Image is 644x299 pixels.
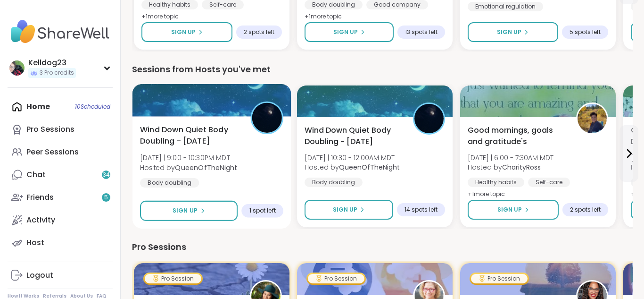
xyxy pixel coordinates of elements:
div: Pro Sessions [132,240,633,254]
div: Friends [26,192,54,203]
span: Hosted by [468,162,553,172]
span: Sign Up [497,205,522,214]
div: Logout [26,270,53,281]
span: 14 spots left [405,206,438,214]
span: 2 spots left [244,28,274,36]
button: Sign Up [140,201,238,221]
div: Sessions from Hosts you've met [132,63,633,76]
a: Logout [8,264,113,287]
div: Body doubling [305,178,363,187]
div: Pro Session [471,274,528,283]
div: Self-care [528,178,570,187]
a: Chat34 [8,163,113,186]
button: Sign Up [468,200,559,220]
div: Peer Sessions [26,147,79,157]
button: Sign Up [305,200,393,220]
img: CharityRoss [578,104,607,133]
span: 5 spots left [570,28,601,36]
a: Peer Sessions [8,141,113,163]
div: Pro Session [308,274,364,283]
button: Sign Up [305,22,394,42]
div: Emotional regulation [468,2,543,11]
span: 13 spots left [405,28,438,36]
span: Sign Up [333,28,358,36]
span: Good mornings, goals and gratitude's [468,125,566,147]
span: 3 Pro credits [40,69,74,77]
a: Friends5 [8,186,113,209]
div: Activity [26,215,55,225]
span: [DATE] | 9:00 - 10:30PM MDT [140,153,237,162]
div: Pro Session [145,274,201,283]
div: Host [26,238,44,248]
span: [DATE] | 10:30 - 12:00AM MDT [305,153,400,162]
button: Sign Up [468,22,558,42]
div: Kelldog23 [28,58,76,68]
img: QueenOfTheNight [414,104,444,133]
b: CharityRoss [502,162,541,172]
span: Sign Up [333,205,357,214]
div: Chat [26,170,46,180]
img: QueenOfTheNight [252,103,282,133]
button: Sign Up [141,22,232,42]
a: Activity [8,209,113,231]
span: Hosted by [140,162,237,172]
span: 2 spots left [570,206,601,214]
span: Wind Down Quiet Body Doubling - [DATE] [305,125,403,147]
a: Host [8,231,113,254]
span: Sign Up [497,28,521,36]
div: Body doubling [140,178,199,188]
div: Healthy habits [468,178,524,187]
a: Pro Sessions [8,118,113,141]
span: Wind Down Quiet Body Doubling - [DATE] [140,124,240,147]
span: Sign Up [171,28,196,36]
span: Sign Up [173,206,198,215]
img: ShareWell Nav Logo [8,15,113,48]
div: Pro Sessions [26,124,74,135]
b: QueenOfTheNight [339,162,400,172]
img: Kelldog23 [9,60,25,76]
b: QueenOfTheNight [175,162,237,172]
span: Hosted by [305,162,400,172]
span: 34 [103,171,110,179]
span: 1 spot left [249,207,276,214]
span: [DATE] | 6:00 - 7:30AM MDT [468,153,553,162]
span: 5 [104,194,108,202]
